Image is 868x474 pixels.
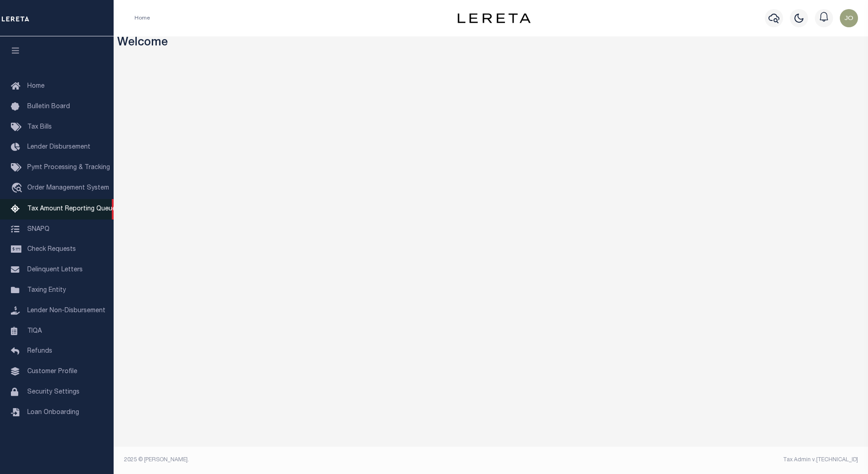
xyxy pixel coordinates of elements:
[27,369,77,375] span: Customer Profile
[27,206,116,212] span: Tax Amount Reporting Queue
[135,14,150,22] li: Home
[11,183,25,195] i: travel_explore
[498,456,858,464] div: Tax Admin v.[TECHNICAL_ID]
[27,124,52,130] span: Tax Bills
[27,226,50,232] span: SNAPQ
[27,246,76,253] span: Check Requests
[27,389,80,395] span: Security Settings
[27,185,109,191] span: Order Management System
[27,328,42,334] span: TIQA
[27,83,45,90] span: Home
[27,348,52,354] span: Refunds
[840,9,858,27] img: svg+xml;base64,PHN2ZyB4bWxucz0iaHR0cDovL3d3dy53My5vcmcvMjAwMC9zdmciIHBvaW50ZXItZXZlbnRzPSJub25lIi...
[27,287,66,294] span: Taxing Entity
[27,308,105,314] span: Lender Non-Disbursement
[117,456,491,464] div: 2025 © [PERSON_NAME].
[27,144,90,150] span: Lender Disbursement
[27,267,83,273] span: Delinquent Letters
[27,409,79,416] span: Loan Onboarding
[117,36,865,50] h3: Welcome
[27,165,110,171] span: Pymt Processing & Tracking
[27,104,70,110] span: Bulletin Board
[458,13,530,23] img: logo-dark.svg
